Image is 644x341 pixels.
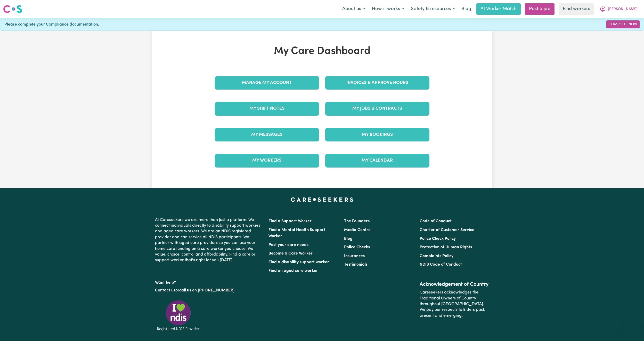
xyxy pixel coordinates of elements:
[268,219,312,223] a: Find a Support Worker
[606,20,640,28] a: Complete Now
[325,102,429,115] a: My Jobs & Contracts
[215,154,319,167] a: My Workers
[525,3,555,15] a: Post a job
[458,3,474,15] a: Blog
[344,219,370,223] a: The Founders
[155,286,262,295] p: or
[344,228,371,232] a: Media Centre
[344,263,368,267] a: Testimonials
[420,288,489,321] p: Careseekers acknowledges the Traditional Owners of Country throughout [GEOGRAPHIC_DATA]. We pay o...
[325,128,429,141] a: My Bookings
[268,260,329,264] a: Find a disability support worker
[268,243,308,247] a: Post your care needs
[212,45,433,58] h1: My Care Dashboard
[215,76,319,90] a: Manage My Account
[3,4,22,14] img: Careseekers logo
[179,288,234,292] a: call us on [PHONE_NUMBER]
[608,6,638,12] span: [PERSON_NAME]
[268,269,318,273] a: Find an aged care worker
[268,251,313,256] a: Become a Care Worker
[420,263,462,267] a: NDIS Code of Conduct
[344,245,370,249] a: Police Checks
[155,299,201,332] img: Registered NDIS provider
[339,4,369,14] button: About us
[623,320,640,337] iframe: Button to launch messaging window, conversation in progress
[420,228,474,232] a: Charter of Customer Service
[596,4,641,14] button: My Account
[325,154,429,167] a: My Calendar
[215,128,319,141] a: My Messages
[344,254,365,258] a: Insurances
[476,3,521,15] a: AI Worker Match
[559,3,594,15] a: Find workers
[268,228,325,238] a: Find a Mental Health Support Worker
[344,237,353,241] a: Blog
[420,245,472,249] a: Protection of Human Rights
[325,76,429,90] a: Invoices & Approve Hours
[420,219,452,223] a: Code of Conduct
[420,237,456,241] a: Police Check Policy
[155,278,262,286] p: Want help?
[369,4,407,14] button: How it works
[4,21,99,28] span: Please complete your Compliance documentation.
[291,197,353,202] a: Careseekers home page
[3,3,22,15] a: Careseekers logo
[155,288,175,292] a: Contact us
[407,4,458,14] button: Safety & resources
[420,281,489,288] h2: Acknowledgement of Country
[155,215,262,265] p: At Careseekers we are more than just a platform. We connect individuals directly to disability su...
[420,254,453,258] a: Complaints Policy
[215,102,319,115] a: My Shift Notes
